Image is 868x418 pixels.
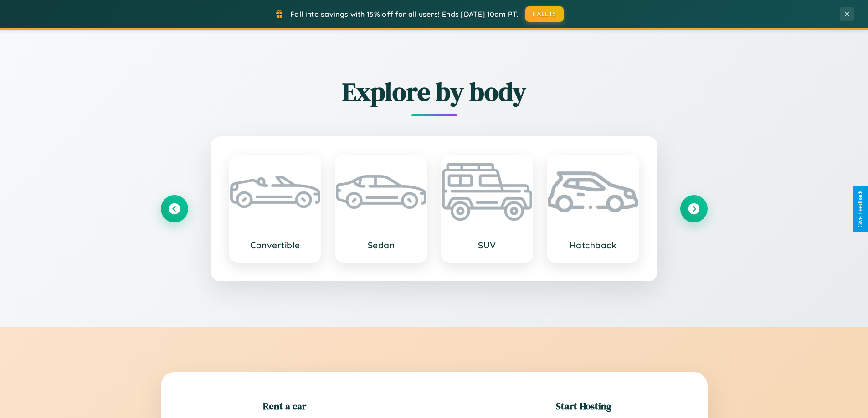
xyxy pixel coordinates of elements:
[451,240,524,251] h3: SUV
[557,240,629,251] h3: Hatchback
[239,240,312,251] h3: Convertible
[290,10,519,19] span: Fall into savings with 15% off for all users! Ends [DATE] 10am PT.
[857,191,863,227] div: Give Feedback
[345,240,417,251] h3: Sedan
[263,399,306,413] h2: Rent a car
[556,399,611,413] h2: Start Hosting
[525,6,564,22] button: FALL15
[161,74,708,109] h2: Explore by body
